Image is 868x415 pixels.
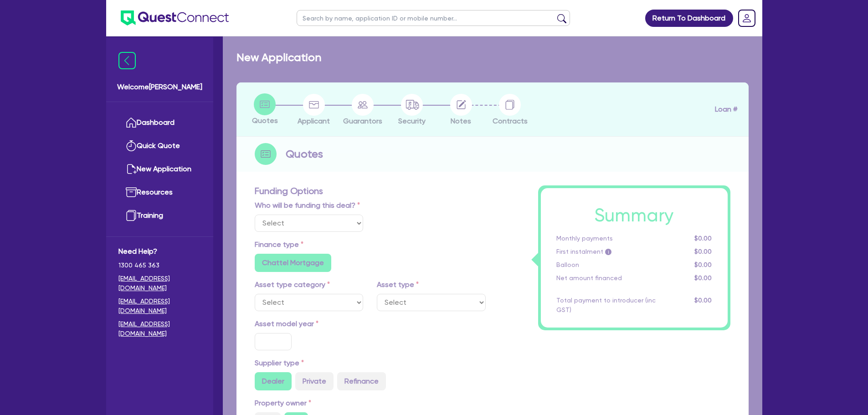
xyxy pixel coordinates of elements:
[118,134,201,158] a: Quick Quote
[645,10,733,27] a: Return To Dashboard
[118,297,201,316] a: [EMAIL_ADDRESS][DOMAIN_NAME]
[126,210,137,221] img: training
[121,10,229,26] img: quest-connect-logo-blue
[126,140,137,151] img: quick-quote
[118,246,201,257] span: Need Help?
[126,164,137,174] img: new-application
[118,261,201,270] span: 1300 465 363
[126,187,137,198] img: resources
[118,111,201,134] a: Dashboard
[117,82,202,92] span: Welcome [PERSON_NAME]
[297,10,570,26] input: Search by name, application ID or mobile number...
[118,158,201,181] a: New Application
[118,274,201,293] a: [EMAIL_ADDRESS][DOMAIN_NAME]
[118,52,136,69] img: icon-menu-close
[735,6,759,30] a: Dropdown toggle
[118,319,201,338] a: [EMAIL_ADDRESS][DOMAIN_NAME]
[118,204,201,227] a: Training
[118,181,201,204] a: Resources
